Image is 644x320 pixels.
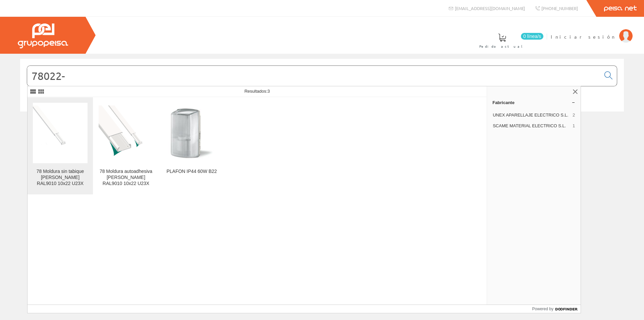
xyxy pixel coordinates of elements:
div: 78 Moldura sin tabique [PERSON_NAME] RAL9010 10x22 U23X [33,169,88,187]
img: Grupo Peisa [18,24,68,48]
span: UNEX APARELLAJE ELECTRICO S.L. [493,112,570,118]
span: 3 [267,89,270,94]
a: Powered by [532,305,581,313]
a: 78 Moldura autoadhesiva blanco RAL9010 10x22 U23X 78 Moldura autoadhesiva [PERSON_NAME] RAL9010 1... [93,97,159,194]
div: © Grupo Peisa [20,120,624,126]
span: [EMAIL_ADDRESS][DOMAIN_NAME] [455,5,525,11]
a: Fabricante [487,97,581,108]
span: Resultados: [245,89,270,94]
span: SCAME MATERIAL ELECTRICO S.L. [493,123,570,129]
a: Iniciar sesión [551,28,633,34]
input: Buscar... [27,66,600,86]
span: 1 [573,123,575,129]
img: 78 Moldura autoadhesiva blanco RAL9010 10x22 U23X [99,105,153,160]
span: Iniciar sesión [551,33,616,40]
span: Powered by [532,306,553,312]
img: PLAFON IP44 60W B22 [164,105,219,160]
span: 2 [573,112,575,118]
a: PLAFON IP44 60W B22 PLAFON IP44 60W B22 [159,97,224,194]
a: 78 Moldura sin tabique blanco RAL9010 10x22 U23X 78 Moldura sin tabique [PERSON_NAME] RAL9010 10x... [28,97,93,194]
div: PLAFON IP44 60W B22 [164,169,219,175]
img: 78 Moldura sin tabique blanco RAL9010 10x22 U23X [33,105,88,160]
span: 0 línea/s [521,33,543,40]
span: [PHONE_NUMBER] [541,5,578,11]
span: Pedido actual [479,43,525,50]
div: 78 Moldura autoadhesiva [PERSON_NAME] RAL9010 10x22 U23X [99,169,153,187]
